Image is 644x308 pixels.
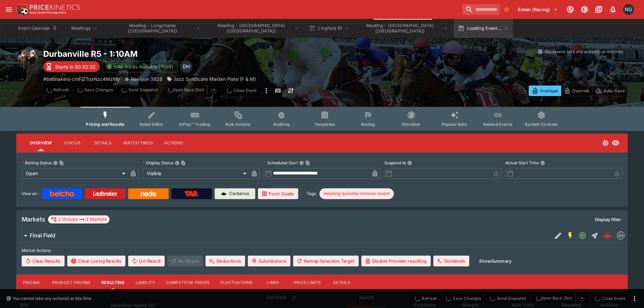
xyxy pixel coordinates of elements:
[531,293,589,303] div: split button
[258,275,288,291] button: Links
[158,135,189,151] button: Actions
[293,256,359,266] button: Remap Selection Target
[564,230,576,242] button: SGM Enabled
[108,19,205,38] button: Meeting - Longchamp (FR)
[14,19,62,38] button: Event Calendar
[361,256,431,266] button: Disable Provider resulting
[384,160,406,166] p: Suspend At
[361,122,375,127] span: Racing
[128,256,164,266] button: Un-Result
[22,188,39,199] label: View on :
[67,256,125,266] button: Clear Losing Results
[288,275,326,291] button: Price Limits
[22,256,65,266] button: Clear Results
[43,49,336,59] h2: Copy To Clipboard
[589,230,601,242] button: Straight
[576,230,589,242] button: Open
[50,191,74,196] img: Betcha
[572,87,589,94] p: Override
[305,19,354,38] button: Lingfield R1
[601,229,614,242] a: 2f543019-0961-44ae-b7a0-2f39161ad667
[30,232,55,239] h6: Final Field
[175,161,180,165] button: Display StatusCopy To Clipboard
[514,4,562,15] button: Select Tenant
[540,161,545,165] button: Actual Start Time
[552,230,564,242] button: Edit Detail
[258,188,298,199] a: Form Guide
[180,61,192,73] div: David Howard
[454,19,513,38] button: Loading Event...
[22,215,45,223] h5: Markets
[544,49,624,55] p: You cannot take any action(s) at this time.
[225,122,251,127] span: Bulk Actions
[407,161,412,165] button: Suspend At
[30,5,80,10] img: PriceKinetics
[51,215,107,223] div: 2 Groups 2 Markets
[314,122,335,127] span: Templates
[163,85,221,95] div: split button
[57,135,88,151] button: Status
[55,63,96,70] p: Starts in 00:32:32
[93,191,117,196] img: Ladbrokes
[307,188,317,199] label: Tags:
[578,3,591,16] button: Toggle light/dark mode
[181,161,186,165] button: Copy To Clipboard
[131,75,163,82] p: Revision 3828
[118,135,158,151] button: Match Times
[593,3,605,16] button: Documentation
[592,86,628,96] button: Auto-Save
[540,87,558,94] p: Overtype
[319,190,394,197] span: meeting:quinella-remove-event
[206,256,245,266] button: Deductions
[483,122,512,127] span: Related Events
[501,4,512,15] button: No Bookmarks
[140,122,164,127] span: Detail Editor
[319,188,394,199] div: Betting Target: cerberus
[221,191,226,196] img: Cerberus
[179,122,210,127] span: InPlay™ Trading
[525,122,558,127] span: System Controls
[102,61,177,72] button: SRM Prices Available (Top4)
[564,3,576,16] button: Connected to PK
[13,295,92,302] p: You cannot take any action(s) at this time.
[299,161,304,165] button: Scheduled StartCopy To Clipboard
[603,87,625,94] p: Auto-Save
[462,4,500,15] input: search
[529,86,561,96] button: Overtype
[22,245,622,256] label: Market Actions
[262,85,270,96] button: more
[229,190,249,197] p: Cerberus
[16,275,47,291] button: Pricing
[161,275,215,291] button: Competitor Prices
[621,2,636,17] button: Nick Goss
[86,122,124,127] span: Pricing and Results
[16,229,552,242] button: Final Field
[59,161,64,165] button: Copy To Clipboard
[80,107,563,131] div: Event type filters
[16,49,38,70] img: horse_racing.png
[248,256,290,266] button: Substitutions
[591,214,625,225] button: Display filter
[15,3,28,16] img: PriceKinetics Logo
[273,122,290,127] span: Auditing
[529,86,628,96] div: Start From
[617,232,625,240] div: betmakers
[167,75,256,82] div: Jazz Syndicate Maiden Plate (F & M)
[206,19,304,38] button: Meeting - Lingfield (UK)
[141,191,156,196] img: Neds
[402,122,421,127] span: Simulator
[63,19,106,38] button: Meetings
[623,4,634,15] div: Nick Goss
[433,256,469,266] button: Dividends
[617,232,625,239] img: betmakers
[185,191,199,196] img: TabNZ
[43,75,120,82] p: Copy To Clipboard
[215,188,255,199] a: Cerberus
[22,168,128,179] div: Open
[30,11,66,14] img: Sportsbook Management
[505,160,539,166] p: Actual Start Time
[355,19,452,38] button: Meeting - Durbanville (SAF)
[47,275,96,291] button: Product Pricing
[53,161,58,165] button: Betting StatusCopy To Clipboard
